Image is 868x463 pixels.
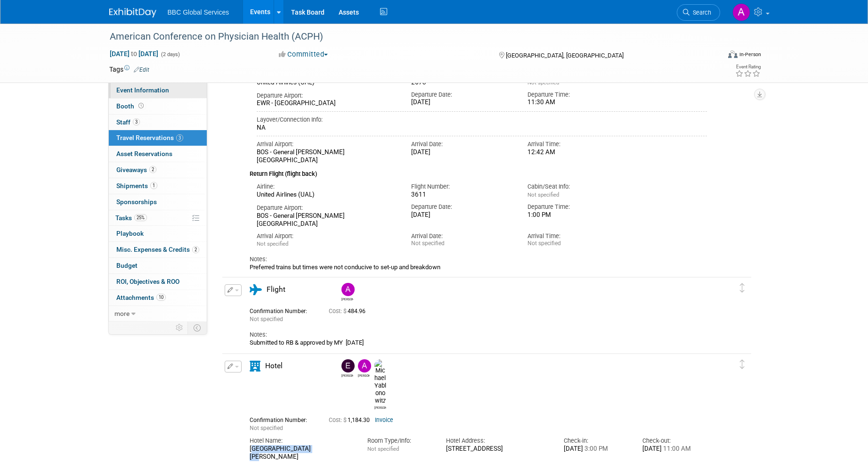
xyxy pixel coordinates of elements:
[160,51,180,58] span: (2 days)
[250,164,707,179] div: Return Flight (flight back)
[109,194,207,210] a: Sponsorships
[168,8,229,16] span: BBC Global Services
[341,359,355,372] img: Ethan Denkensohn
[356,359,372,378] div: Alex Corrigan
[257,140,397,149] div: Arrival Airport:
[728,50,738,58] img: Format-Inperson.png
[329,308,348,314] span: Cost: $
[339,359,356,378] div: Ethan Denkensohn
[527,79,559,86] span: Not specified
[257,212,397,228] div: BOS - General [PERSON_NAME][GEOGRAPHIC_DATA]
[446,437,550,445] div: Hotel Address:
[109,162,207,178] a: Giveaways2
[341,372,353,378] div: Ethan Denkensohn
[358,372,370,378] div: Alex Corrigan
[176,134,183,141] span: 3
[527,99,630,107] div: 11:30 AM
[662,445,691,452] span: 11:00 AM
[116,150,172,157] span: Asset Reservations
[116,134,183,141] span: Travel Reservations
[341,296,353,301] div: Alex Corrigan
[116,262,138,269] span: Budget
[740,283,745,293] i: Click and drag to move item
[446,445,550,453] div: [STREET_ADDRESS]
[735,65,761,69] div: Event Rating
[109,8,156,17] img: ExhibitDay
[411,182,513,191] div: Flight Number:
[257,99,397,107] div: EWR - [GEOGRAPHIC_DATA]
[267,285,285,294] span: Flight
[257,149,397,165] div: BOS - General [PERSON_NAME][GEOGRAPHIC_DATA]
[116,118,140,126] span: Staff
[250,305,315,315] div: Confirmation Number:
[250,255,707,264] div: Notes:
[564,445,628,453] div: [DATE]
[115,214,147,222] span: Tasks
[116,278,179,285] span: ROI, Objectives & ROO
[339,283,356,301] div: Alex Corrigan
[329,417,373,423] span: 1,184.30
[156,294,166,301] span: 10
[358,359,371,372] img: Alex Corrigan
[250,339,707,347] div: Submitted to RB & approved by MY [DATE]
[116,182,157,190] span: Shipments
[411,99,513,107] div: [DATE]
[677,4,720,21] a: Search
[367,446,399,452] span: Not specified
[739,51,761,58] div: In-Person
[527,91,630,99] div: Departure Time:
[149,166,156,173] span: 2
[375,417,393,423] a: Invoice
[106,28,706,45] div: American Conference on Physician Health (ACPH)
[116,246,199,253] span: Misc. Expenses & Credits
[527,211,630,219] div: 1:00 PM
[250,445,353,461] div: [GEOGRAPHIC_DATA][PERSON_NAME]
[411,203,513,211] div: Departure Date:
[116,166,156,174] span: Giveaways
[171,322,188,334] td: Personalize Event Tab Strip
[150,182,157,189] span: 1
[374,359,386,405] img: Michael Yablonowitz
[137,102,146,109] span: Booth not reserved yet
[116,294,166,301] span: Attachments
[109,306,207,322] a: more
[411,232,513,240] div: Arrival Date:
[583,445,608,452] span: 3:00 PM
[257,191,397,199] div: United Airlines (UAL)
[564,437,628,445] div: Check-in:
[276,50,332,59] button: Committed
[411,140,513,149] div: Arrival Date:
[109,178,207,194] a: Shipments1
[527,149,630,157] div: 12:42 AM
[411,191,513,199] div: 3611
[133,118,140,125] span: 3
[257,240,288,247] span: Not specified
[250,425,283,431] span: Not specified
[527,240,630,247] div: Not specified
[527,140,630,149] div: Arrival Time:
[134,214,147,221] span: 25%
[665,49,762,63] div: Event Format
[134,66,149,73] a: Edit
[114,310,130,317] span: more
[642,445,707,453] div: [DATE]
[109,242,207,257] a: Misc. Expenses & Credits2
[257,182,397,191] div: Airline:
[109,50,159,58] span: [DATE] [DATE]
[192,246,199,253] span: 2
[374,405,386,410] div: Michael Yablonowitz
[527,203,630,211] div: Departure Time:
[109,290,207,306] a: Attachments10
[341,283,355,296] img: Alex Corrigan
[642,437,707,445] div: Check-out:
[109,115,207,130] a: Staff3
[372,359,389,410] div: Michael Yablonowitz
[411,149,513,157] div: [DATE]
[250,331,707,339] div: Notes:
[109,99,207,114] a: Booth
[257,91,397,100] div: Departure Airport:
[130,50,138,58] span: to
[367,437,432,445] div: Room Type/Info:
[740,360,745,369] i: Click and drag to move item
[109,130,207,146] a: Travel Reservations3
